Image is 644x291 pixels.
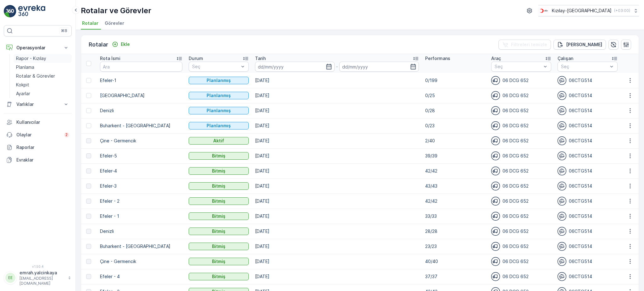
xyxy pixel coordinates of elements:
[4,129,72,141] a: Olaylar2
[207,123,231,129] p: Planlanmış
[212,198,225,204] p: Bitmiş
[491,167,500,175] img: svg%3e
[86,78,91,83] div: Toggle Row Selected
[558,151,566,160] img: svg%3e
[121,41,130,47] p: Ekle
[425,243,485,250] p: 23/23
[189,258,249,265] button: Bitmiş
[252,269,422,284] td: [DATE]
[425,153,485,159] p: 39/39
[86,199,91,204] div: Toggle Row Selected
[558,106,566,115] img: svg%3e
[207,107,231,114] p: Planlanmış
[100,62,182,72] input: Ara
[491,197,551,206] div: 06 DCG 652
[4,41,72,54] button: Operasyonlar
[4,265,72,268] span: v 1.50.4
[491,257,551,266] div: 06 DCG 652
[425,92,485,99] p: 0/25
[189,167,249,175] button: Bitmiş
[558,167,566,175] img: svg%3e
[425,213,485,219] p: 33/33
[189,55,203,62] p: Durum
[491,272,551,281] div: 06 DCG 652
[16,132,60,138] p: Olaylar
[558,272,618,281] div: 06CTG514
[14,72,72,80] a: Rotalar & Görevler
[16,55,46,62] p: Rapor - Kızılay
[491,151,551,160] div: 06 DCG 652
[252,103,422,118] td: [DATE]
[5,273,15,283] div: EE
[425,55,450,62] p: Performans
[4,270,72,286] button: EEemrah.yalcinkaya[EMAIL_ADDRESS][DOMAIN_NAME]
[89,40,108,49] p: Rotalar
[558,242,618,251] div: 06CTG514
[86,108,91,113] div: Toggle Row Selected
[100,243,182,250] p: Buharkent - [GEOGRAPHIC_DATA]
[425,273,485,280] p: 37/37
[16,82,29,88] p: Kokpit
[189,212,249,220] button: Bitmiş
[16,157,69,163] p: Evraklar
[16,144,69,151] p: Raporlar
[212,273,225,280] p: Bitmiş
[558,136,618,145] div: 06CTG514
[14,63,72,72] a: Planlama
[189,152,249,160] button: Bitmiş
[252,178,422,194] td: [DATE]
[19,270,65,276] p: emrah.yalcinkaya
[105,20,124,26] span: Görevler
[4,154,72,166] a: Evraklar
[4,98,72,111] button: Varlıklar
[207,92,231,99] p: Planlanmış
[558,167,618,175] div: 06CTG514
[16,64,34,70] p: Planlama
[491,227,551,236] div: 06 DCG 652
[82,20,98,26] span: Rotalar
[491,121,551,130] div: 06 DCG 652
[558,151,618,160] div: 06CTG514
[16,45,59,51] p: Operasyonlar
[511,41,547,48] p: Filtreleri temizle
[212,213,225,219] p: Bitmiş
[558,182,618,190] div: 06CTG514
[18,5,45,18] img: logo_light-DOdMpM7g.png
[553,40,606,50] button: Dışa aktar
[100,258,182,265] p: Çine - Germencik
[252,239,422,254] td: [DATE]
[189,77,249,84] button: Planlanmış
[252,224,422,239] td: [DATE]
[558,212,618,221] div: 06CTG514
[252,254,422,269] td: [DATE]
[491,212,551,221] div: 06 DCG 652
[491,242,551,251] div: 06 DCG 652
[491,212,500,221] img: svg%3e
[566,41,602,48] p: [PERSON_NAME]
[252,209,422,224] td: [DATE]
[100,123,182,129] p: Buharkent - [GEOGRAPHIC_DATA]
[558,272,566,281] img: svg%3e
[86,123,91,128] div: Toggle Row Selected
[189,197,249,205] button: Bitmiş
[212,243,225,250] p: Bitmiş
[212,228,225,234] p: Bitmiş
[425,123,485,129] p: 0/23
[252,194,422,209] td: [DATE]
[558,182,566,190] img: svg%3e
[491,182,551,190] div: 06 DCG 652
[4,116,72,129] a: Kullanıcılar
[495,63,541,70] p: Seç
[4,141,72,154] a: Raporlar
[558,212,566,221] img: svg%3e
[425,198,485,204] p: 42/42
[491,91,500,100] img: svg%3e
[491,76,500,85] img: svg%3e
[252,118,422,133] td: [DATE]
[86,138,91,143] div: Toggle Row Selected
[491,151,500,160] img: svg%3e
[100,228,182,234] p: Denizli
[558,91,618,100] div: 06CTG514
[86,274,91,279] div: Toggle Row Selected
[339,62,419,72] input: dd/mm/yyyy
